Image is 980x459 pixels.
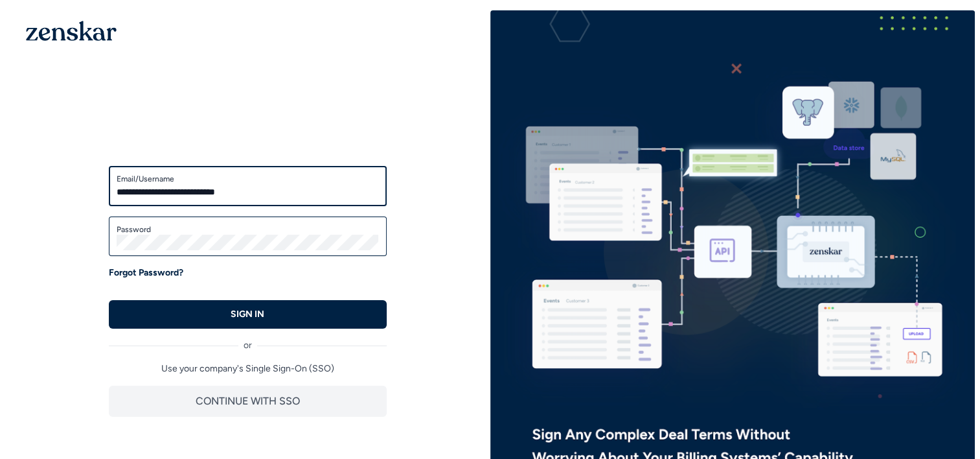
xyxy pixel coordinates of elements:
[117,224,379,235] label: Password
[26,21,117,41] img: 1OGAJ2xQqyY4LXKgY66KYq0eOWRCkrZdAb3gUhuVAqdWPZE9SRJmCz+oDMSn4zDLXe31Ii730ItAGKgCKgCCgCikA4Av8PJUP...
[109,266,183,279] a: Forgot Password?
[109,386,387,417] button: CONTINUE WITH SSO
[231,308,264,321] p: SIGN IN
[117,174,379,184] label: Email/Username
[109,329,387,352] div: or
[109,300,387,329] button: SIGN IN
[109,362,387,375] p: Use your company's Single Sign-On (SSO)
